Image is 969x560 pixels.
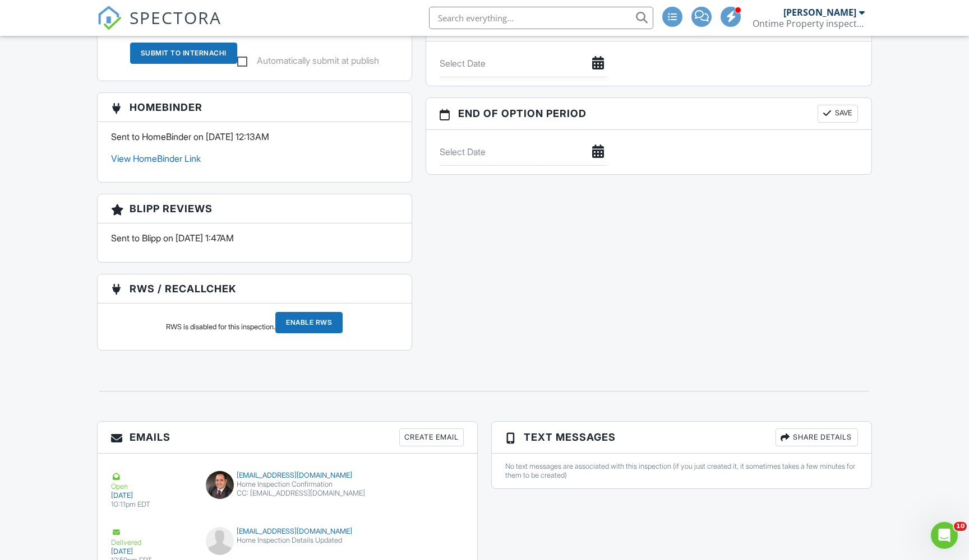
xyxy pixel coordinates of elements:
[111,130,398,143] p: Sent to HomeBinder on [DATE] 12:13AM
[206,480,369,489] div: Home Inspection Confirmation
[98,274,412,304] h3: RWS / RecallChek
[111,491,192,500] div: [DATE]
[111,527,192,547] div: Delivered
[458,106,587,121] span: End of Option Period
[440,50,606,77] input: Select Date
[440,138,606,166] input: Select Date
[206,471,369,480] div: [EMAIL_ADDRESS][DOMAIN_NAME]
[275,312,343,333] input: Enable RWS
[206,471,234,499] img: data
[505,462,858,480] div: No text messages are associated with this inspection (if you just created it, it sometimes takes ...
[111,153,201,164] a: View HomeBinder Link
[98,462,477,518] a: Open [DATE] 10:11pm EDT [EMAIL_ADDRESS][DOMAIN_NAME] Home Inspection Confirmation CC: [EMAIL_ADDR...
[130,43,237,64] div: Submit To InterNACHI
[429,7,653,29] input: Search everything...
[130,43,237,72] a: Submit To InterNACHI
[98,93,412,122] h3: HomeBinder
[166,323,275,332] div: RWS is disabled for this inspection.
[97,15,222,39] a: SPECTORA
[954,522,967,531] span: 10
[206,536,369,545] div: Home Inspection Details Updated
[931,522,958,549] iframe: Intercom live chat
[97,6,122,30] img: The Best Home Inspection Software - Spectora
[111,547,192,556] div: [DATE]
[776,428,858,446] div: Share Details
[818,105,858,123] button: Save
[111,500,192,509] div: 10:11pm EDT
[98,194,412,223] h3: Blipp Reviews
[98,422,477,454] h3: Emails
[237,55,379,69] label: Automatically submit at publish
[206,527,369,536] div: [EMAIL_ADDRESS][DOMAIN_NAME]
[492,422,871,454] h3: Text Messages
[111,232,398,244] p: Sent to Blipp on [DATE] 1:47AM
[130,6,222,29] span: SPECTORA
[111,471,192,491] div: Open
[206,489,369,498] div: CC: [EMAIL_ADDRESS][DOMAIN_NAME]
[783,7,856,18] div: [PERSON_NAME]
[753,18,865,29] div: Ontime Property inspectors
[399,428,464,446] div: Create Email
[206,527,234,555] img: default-user-f0147aede5fd5fa78ca7ade42f37bd4542148d508eef1c3d3ea960f66861d68b.jpg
